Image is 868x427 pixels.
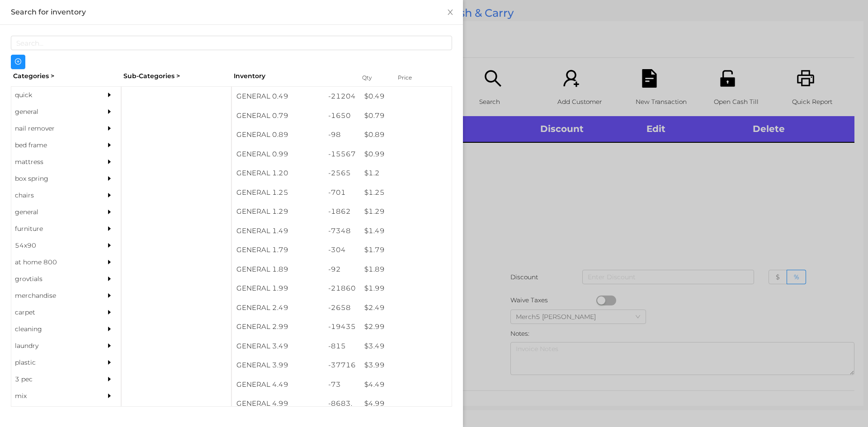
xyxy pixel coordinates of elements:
div: $ 1.89 [360,260,452,279]
div: GENERAL 3.49 [232,337,324,356]
i: icon: caret-right [106,142,113,148]
div: GENERAL 0.79 [232,106,324,126]
input: Search... [11,36,452,50]
div: -73 [324,375,360,394]
i: icon: caret-right [106,159,113,165]
div: box spring [11,170,94,187]
div: GENERAL 0.99 [232,145,324,164]
div: -2658 [324,298,360,318]
div: GENERAL 2.99 [232,317,324,337]
div: Categories > [11,69,121,83]
i: icon: caret-right [106,309,113,315]
div: Price [396,71,432,84]
div: GENERAL 1.49 [232,221,324,241]
div: $ 0.49 [360,87,452,106]
i: icon: caret-right [106,343,113,349]
div: $ 4.99 [360,394,452,413]
div: cleaning [11,321,94,338]
div: carpet [11,304,94,321]
div: -19435 [324,317,360,337]
div: -1862 [324,202,360,221]
div: -1650 [324,106,360,126]
div: GENERAL 3.99 [232,356,324,375]
div: $ 3.49 [360,337,452,356]
div: GENERAL 1.89 [232,260,324,279]
i: icon: caret-right [106,175,113,182]
div: $ 1.49 [360,221,452,241]
div: bed frame [11,137,94,154]
div: GENERAL 1.79 [232,240,324,260]
div: $ 0.99 [360,145,452,164]
i: icon: caret-right [106,359,113,366]
i: icon: caret-right [106,376,113,382]
i: icon: caret-right [106,125,113,131]
i: icon: caret-right [106,225,113,232]
div: -98 [324,125,360,145]
div: GENERAL 4.49 [232,375,324,394]
div: -815 [324,337,360,356]
div: mattress [11,154,94,170]
div: GENERAL 1.25 [232,183,324,202]
div: $ 3.99 [360,356,452,375]
button: icon: plus-circle [11,55,25,69]
i: icon: caret-right [106,192,113,198]
div: -21860 [324,279,360,298]
i: icon: caret-right [106,209,113,215]
div: -8683.5 [324,394,360,423]
div: 54x90 [11,237,94,254]
div: appliances [11,404,94,421]
i: icon: caret-right [106,92,113,98]
i: icon: close [447,9,454,16]
div: -7348 [324,221,360,241]
div: mix [11,388,94,404]
i: icon: caret-right [106,393,113,399]
div: GENERAL 0.49 [232,87,324,106]
div: $ 1.79 [360,240,452,260]
div: -15567 [324,145,360,164]
div: $ 0.89 [360,125,452,145]
div: -21204 [324,87,360,106]
div: GENERAL 1.20 [232,164,324,183]
i: icon: caret-right [106,108,113,115]
div: at home 800 [11,254,94,271]
i: icon: caret-right [106,326,113,332]
div: GENERAL 1.99 [232,279,324,298]
div: quick [11,87,94,103]
i: icon: caret-right [106,276,113,282]
div: merchandise [11,287,94,304]
div: $ 4.49 [360,375,452,394]
div: 3 pec [11,371,94,388]
div: nail remover [11,120,94,137]
div: $ 2.99 [360,317,452,337]
div: GENERAL 1.29 [232,202,324,221]
div: $ 2.49 [360,298,452,318]
div: $ 1.25 [360,183,452,202]
div: -2565 [324,164,360,183]
div: Sub-Categories > [121,69,231,83]
div: general [11,204,94,221]
div: -37716 [324,356,360,375]
div: chairs [11,187,94,204]
div: furniture [11,221,94,237]
i: icon: caret-right [106,292,113,299]
div: plastic [11,354,94,371]
div: -92 [324,260,360,279]
i: icon: caret-right [106,259,113,265]
div: laundry [11,338,94,354]
div: $ 0.79 [360,106,452,126]
div: Inventory [234,71,351,81]
div: grovtials [11,271,94,287]
div: general [11,103,94,120]
div: GENERAL 2.49 [232,298,324,318]
div: -304 [324,240,360,260]
div: GENERAL 4.99 [232,394,324,413]
div: $ 1.99 [360,279,452,298]
div: Search for inventory [11,7,452,17]
div: GENERAL 0.89 [232,125,324,145]
i: icon: caret-right [106,242,113,249]
div: -701 [324,183,360,202]
div: Qty [360,71,387,84]
div: $ 1.29 [360,202,452,221]
div: $ 1.2 [360,164,452,183]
